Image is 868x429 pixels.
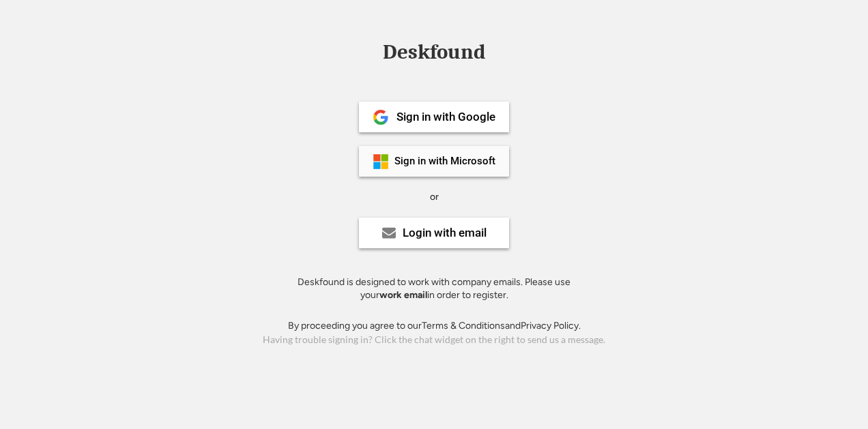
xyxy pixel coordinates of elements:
img: 1024px-Google__G__Logo.svg.png [373,109,389,125]
div: Deskfound is designed to work with company emails. Please use your in order to register. [280,276,588,302]
img: ms-symbollockup_mssymbol_19.png [373,153,389,170]
div: Deskfound [376,42,492,63]
div: Sign in with Google [396,111,495,123]
a: Terms & Conditions [422,320,505,331]
strong: work email [379,289,427,301]
div: Login with email [403,227,487,239]
a: Privacy Policy. [521,320,581,331]
div: By proceeding you agree to our and [288,319,581,333]
div: Sign in with Microsoft [394,156,495,166]
div: or [430,190,439,204]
